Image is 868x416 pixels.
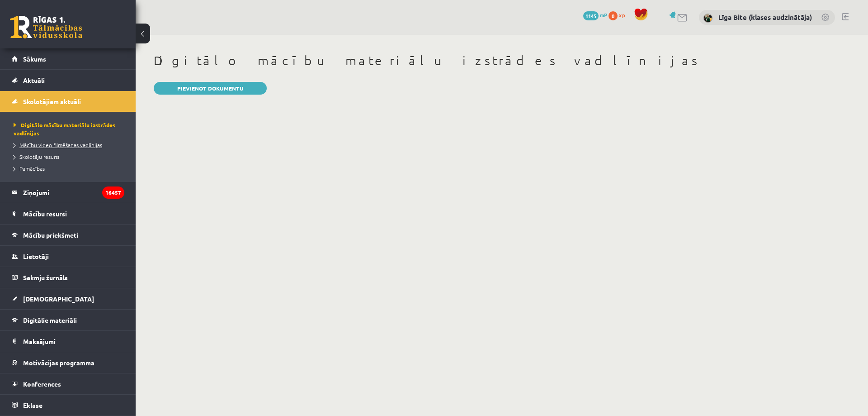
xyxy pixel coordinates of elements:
span: Pamācības [14,165,45,172]
span: Lietotāji [23,252,49,260]
a: Mācību resursi [12,203,124,224]
span: Digitālie materiāli [23,316,77,324]
span: 0 [609,11,618,20]
span: Sekmju žurnāls [23,273,68,282]
a: Lietotāji [12,246,124,267]
a: 1145 mP [583,11,607,19]
a: Digitālie materiāli [12,310,124,330]
a: [DEMOGRAPHIC_DATA] [12,288,124,309]
a: Sākums [12,48,124,69]
span: Eklase [23,401,42,409]
span: Mācību priekšmeti [23,231,78,239]
span: Mācību video filmēšanas vadlīnijas [14,141,102,148]
span: Sākums [23,55,46,63]
span: Skolotāju resursi [14,153,59,160]
a: Eklase [12,395,124,416]
h1: Digitālo mācību materiālu izstrādes vadlīnijas [154,53,732,68]
a: Skolotāju resursi [14,153,127,161]
img: Līga Bite (klases audzinātāja) [703,14,712,23]
a: Skolotājiem aktuāli [12,91,124,112]
a: Mācību priekšmeti [12,225,124,245]
a: Līga Bite (klases audzinātāja) [718,13,812,22]
legend: Maksājumi [23,331,124,352]
a: Rīgas 1. Tālmācības vidusskola [10,16,82,38]
a: Motivācijas programma [12,352,124,373]
a: Maksājumi [12,331,124,352]
span: xp [619,11,625,19]
legend: Ziņojumi [23,182,124,203]
i: 16457 [102,186,124,199]
a: Digitālo mācību materiālu izstrādes vadlīnijas [14,121,127,137]
a: Pamācības [14,164,127,172]
span: Motivācijas programma [23,359,94,367]
a: Ziņojumi16457 [12,182,124,203]
span: Mācību resursi [23,210,67,218]
a: Aktuāli [12,70,124,91]
span: Digitālo mācību materiālu izstrādes vadlīnijas [14,121,115,137]
span: Skolotājiem aktuāli [23,97,81,105]
a: 0 xp [609,11,629,19]
a: Sekmju žurnāls [12,267,124,288]
a: Pievienot dokumentu [154,82,267,95]
span: 1145 [583,11,599,20]
span: Aktuāli [23,76,45,84]
a: Mācību video filmēšanas vadlīnijas [14,141,127,149]
span: [DEMOGRAPHIC_DATA] [23,295,94,303]
a: Konferences [12,373,124,394]
span: Konferences [23,380,61,388]
span: mP [600,11,607,19]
